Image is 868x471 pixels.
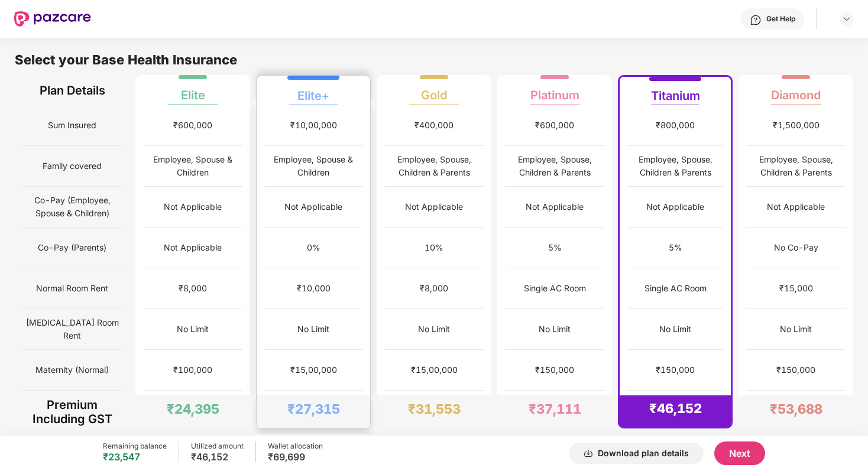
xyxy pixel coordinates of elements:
div: Remaining balance [103,441,167,451]
div: ₹150,000 [656,363,695,376]
div: Employee, Spouse & Children [264,153,362,179]
div: ₹46,152 [649,400,702,417]
div: No Limit [418,323,450,336]
div: Diamond [771,79,821,102]
div: Employee, Spouse, Children & Parents [384,153,484,179]
div: 5% [669,241,682,254]
div: Not Applicable [646,200,704,213]
div: ₹800,000 [656,119,695,132]
img: svg+xml;base64,PHN2ZyBpZD0iSGVscC0zMngzMiIgeG1sbnM9Imh0dHA6Ly93d3cudzMub3JnLzIwMDAvc3ZnIiB3aWR0aD... [750,14,762,26]
div: Employee, Spouse, Children & Parents [746,153,846,179]
span: [MEDICAL_DATA] Room Rent [22,311,122,347]
div: Premium Including GST [22,395,122,428]
div: Not Applicable [405,200,463,213]
div: Not Applicable [284,200,342,213]
button: Next [714,441,765,465]
div: No Limit [539,323,571,336]
div: Single AC Room [644,282,707,295]
div: Platinum [530,79,579,102]
div: No Limit [780,323,812,336]
div: 0% [307,241,320,254]
span: Co-Pay (Parents) [38,236,106,259]
div: ₹53,688 [770,401,822,417]
div: ₹8,000 [179,282,207,295]
div: ₹69,699 [268,451,323,463]
div: ₹10,000 [297,282,331,295]
div: ₹150,000 [776,363,815,376]
div: ₹46,152 [191,451,244,463]
div: Utilized amount [191,441,244,451]
div: ₹15,00,000 [290,363,337,376]
span: Family covered [43,155,102,177]
div: ₹100,000 [173,363,212,376]
div: Single AC Room [524,282,586,295]
div: ₹8,000 [420,282,448,295]
div: Not Applicable [164,241,222,254]
div: Employee, Spouse & Children [143,153,242,179]
div: ₹600,000 [173,119,212,132]
div: ₹23,547 [103,451,167,463]
div: ₹600,000 [535,119,574,132]
div: ₹1,500,000 [773,119,820,132]
div: ₹400,000 [414,119,454,132]
span: Co-Pay (Employee, Spouse & Children) [22,189,122,225]
div: Gold [421,79,447,102]
img: New Pazcare Logo [14,11,91,27]
img: svg+xml;base64,PHN2ZyBpZD0iRG93bmxvYWQtMzJ4MzIiIHhtbG5zPSJodHRwOi8vd3d3LnczLm9yZy8yMDAwL3N2ZyIgd2... [584,449,593,458]
span: Normal Room Rent [36,277,108,300]
div: ₹24,395 [167,401,219,417]
div: Get Help [766,14,795,24]
div: Select your Base Health Insurance [15,51,853,75]
div: Titanium [651,79,700,103]
div: 10% [425,241,443,254]
div: 5% [548,241,562,254]
div: Not Applicable [164,200,222,213]
img: svg+xml;base64,PHN2ZyBpZD0iRHJvcGRvd24tMzJ4MzIiIHhtbG5zPSJodHRwOi8vd3d3LnczLm9yZy8yMDAwL3N2ZyIgd2... [842,14,851,24]
div: Elite [181,79,205,102]
div: ₹37,111 [529,401,581,417]
div: Wallet allocation [268,441,323,451]
div: ₹15,00,000 [411,363,458,376]
div: No Co-Pay [774,241,818,254]
div: Plan Details [22,75,122,105]
div: No Limit [177,323,209,336]
div: No Limit [659,323,691,336]
div: Not Applicable [767,200,825,213]
div: Not Applicable [526,200,584,213]
span: Maternity (Normal) [35,359,109,381]
button: Download plan details [569,443,704,464]
div: Download plan details [598,449,689,458]
div: No Limit [297,323,329,336]
div: ₹150,000 [535,363,574,376]
div: ₹15,000 [779,282,813,295]
div: Elite+ [297,79,329,103]
span: Sum Insured [48,114,96,137]
div: ₹27,315 [287,401,340,417]
div: Employee, Spouse, Children & Parents [627,153,723,179]
div: Employee, Spouse, Children & Parents [505,153,604,179]
div: ₹31,553 [408,401,461,417]
div: ₹10,00,000 [290,119,337,132]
